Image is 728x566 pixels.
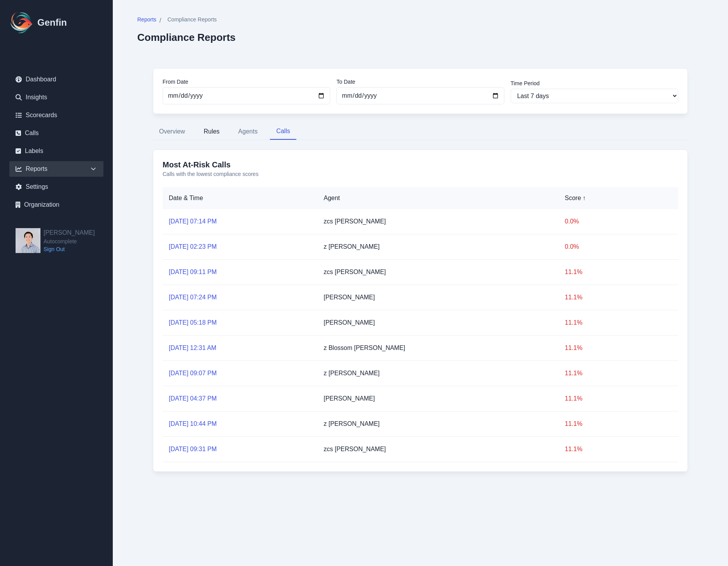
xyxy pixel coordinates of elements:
a: [DATE] 07:24 PM [169,294,217,301]
p: 11.1 % [565,267,672,277]
p: 0.0 % [565,217,672,226]
p: 11.1 % [565,419,672,429]
h2: Compliance Reports [137,32,236,43]
img: Logo [9,10,34,35]
a: Organization [9,197,103,213]
p: zcs [PERSON_NAME] [324,217,552,226]
a: [DATE] 09:11 PM [169,269,217,275]
a: Calls [9,125,103,141]
a: [DATE] 10:44 PM [169,420,217,427]
p: 0.0 % [565,242,672,251]
div: Reports [9,161,103,177]
span: ↑ [583,193,586,203]
p: Calls with the lowest compliance scores [163,170,678,178]
span: Compliance Reports [167,16,217,23]
p: 11.1 % [565,445,672,454]
a: [DATE] 09:31 PM [169,446,217,452]
p: z [PERSON_NAME] [324,419,552,429]
a: [DATE] 12:31 AM [169,345,216,351]
p: z [PERSON_NAME] [324,242,552,251]
p: 11.1 % [565,293,672,302]
img: Jeffrey Pang [16,228,40,253]
p: zcs [PERSON_NAME] [324,445,552,454]
p: z [PERSON_NAME] [324,369,552,378]
p: 11.1 % [565,369,672,378]
a: Scorecards [9,107,103,123]
button: Rules [198,123,226,140]
a: Insights [9,90,103,105]
label: To Date [336,78,504,86]
a: Labels [9,143,103,159]
h3: Most At-Risk Calls [163,159,678,170]
span: Autocomplete [44,237,95,245]
label: Time Period [511,79,678,87]
button: Agents [232,123,264,140]
a: [DATE] 04:37 PM [169,395,217,402]
p: 11.1 % [565,318,672,327]
p: 11.1 % [565,343,672,353]
p: [PERSON_NAME] [324,293,552,302]
p: 11.1 % [565,394,672,403]
span: Reports [137,16,156,23]
a: Reports [137,16,156,25]
button: Calls [270,123,296,140]
h2: [PERSON_NAME] [44,228,95,237]
p: zcs [PERSON_NAME] [324,267,552,277]
div: Score [565,193,672,203]
a: [DATE] 07:14 PM [169,218,217,225]
a: [DATE] 02:23 PM [169,243,217,250]
div: Date & Time [169,193,311,203]
p: [PERSON_NAME] [324,318,552,327]
button: Overview [153,123,191,140]
a: Dashboard [9,72,103,87]
label: From Date [163,78,330,86]
div: Agent [324,193,552,203]
p: z Blossom [PERSON_NAME] [324,343,552,353]
a: [DATE] 05:18 PM [169,319,217,326]
span: / [159,16,161,25]
a: Settings [9,179,103,195]
h1: Genfin [37,16,67,29]
p: [PERSON_NAME] [324,394,552,403]
a: Sign Out [44,245,95,253]
a: [DATE] 09:07 PM [169,370,217,376]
